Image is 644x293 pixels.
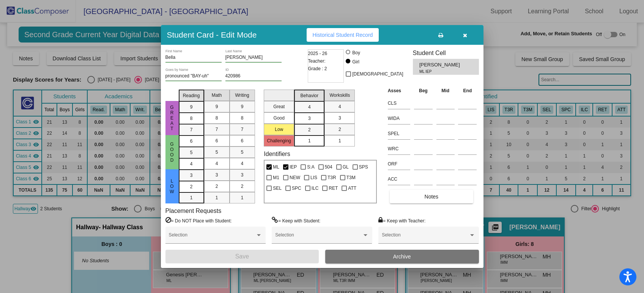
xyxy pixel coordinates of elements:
[388,173,410,185] input: assessment
[216,103,218,110] span: 9
[216,149,218,156] span: 5
[328,173,336,182] span: T3R
[435,87,457,95] th: Mid
[312,184,319,193] span: ILC
[388,143,410,154] input: assessment
[190,104,193,110] span: 9
[308,137,311,144] span: 1
[212,92,222,99] span: Math
[388,98,410,109] input: assessment
[329,184,338,193] span: RET
[388,113,410,124] input: assessment
[352,49,360,56] div: Boy
[308,126,311,133] span: 2
[346,173,356,182] span: T3M
[168,142,175,163] span: Good
[216,160,218,167] span: 4
[329,92,350,99] span: Workskills
[190,172,193,179] span: 3
[352,69,403,79] span: [DEMOGRAPHIC_DATA]
[456,87,479,95] th: End
[241,183,244,190] span: 2
[216,183,218,190] span: 2
[241,126,244,133] span: 7
[190,194,193,201] span: 1
[272,217,320,224] label: = Keep with Student:
[264,150,290,158] label: Identifiers
[190,126,193,133] span: 7
[343,162,349,172] span: GL
[273,184,282,193] span: SEL
[165,217,232,224] label: = Do NOT Place with Student:
[167,30,257,39] h3: Student Card - Edit Mode
[292,184,301,193] span: SPC
[216,137,218,144] span: 6
[307,162,314,172] span: S:A
[308,115,311,122] span: 3
[348,184,356,193] span: ATT
[386,87,412,95] th: Asses
[235,253,249,260] span: Save
[339,126,341,133] span: 2
[273,162,279,172] span: ML
[168,105,175,131] span: Great
[241,160,244,167] span: 4
[241,103,244,110] span: 9
[307,28,379,42] button: Historical Student Record
[235,92,249,99] span: Writing
[190,161,193,167] span: 4
[165,74,222,79] input: goes by name
[165,250,319,263] button: Save
[388,128,410,139] input: assessment
[241,115,244,121] span: 8
[241,137,244,144] span: 6
[313,32,373,38] span: Historical Student Record
[325,250,479,263] button: Archive
[390,190,473,203] button: Notes
[308,57,326,65] span: Teacher:
[310,173,317,182] span: LIS
[388,158,410,170] input: assessment
[216,194,218,201] span: 1
[308,104,311,110] span: 4
[308,65,327,72] span: Grade : 2
[308,50,328,57] span: 2025 - 26
[241,149,244,156] span: 5
[290,173,300,182] span: NEW
[413,49,479,57] h3: Student Cell
[419,61,461,69] span: [PERSON_NAME]
[216,115,218,121] span: 8
[190,138,193,145] span: 6
[359,162,368,172] span: SPS
[216,172,218,178] span: 3
[412,87,435,95] th: Beg
[325,162,332,172] span: 504
[183,92,200,99] span: Reading
[216,126,218,133] span: 7
[339,115,341,121] span: 3
[339,137,341,144] span: 1
[290,162,297,172] span: IEP
[339,103,341,110] span: 4
[165,207,222,214] label: Placement Requests
[378,217,425,224] label: = Keep with Teacher:
[241,172,244,178] span: 3
[190,115,193,122] span: 8
[273,173,279,182] span: M1
[352,58,359,65] div: Girl
[301,92,318,99] span: Behavior
[225,74,282,79] input: Enter ID
[241,194,244,201] span: 1
[168,178,175,194] span: Low
[425,194,439,200] span: Notes
[419,69,456,74] span: ML IEP
[190,183,193,190] span: 2
[393,254,411,260] span: Archive
[190,149,193,156] span: 5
